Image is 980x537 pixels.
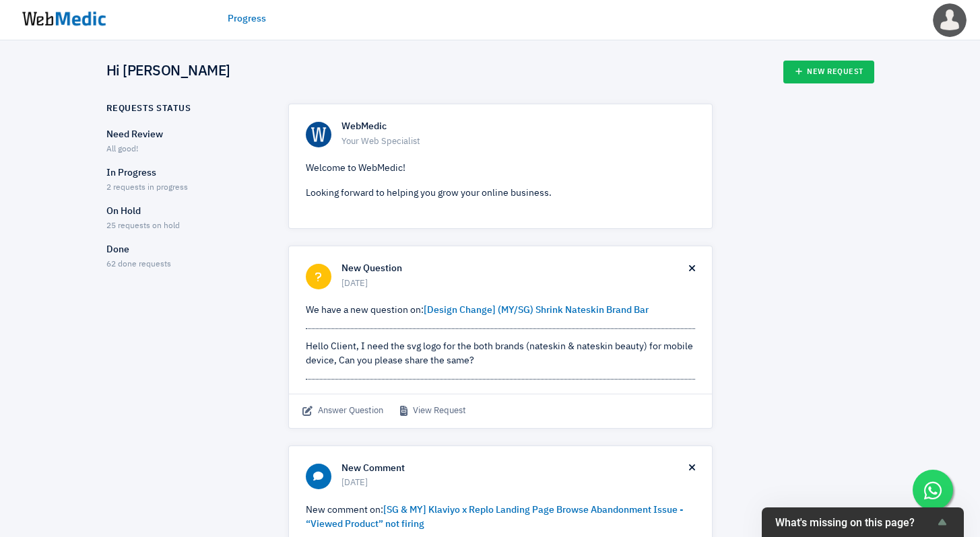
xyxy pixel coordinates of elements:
h6: Requests Status [106,104,191,114]
span: 25 requests on hold [106,222,180,230]
button: Show survey - What's missing on this page? [775,514,950,530]
p: Looking forward to helping you grow your online business. [306,186,695,201]
a: New Request [783,61,874,83]
p: On Hold [106,205,265,219]
p: We have a new question on: [306,303,695,318]
p: New comment on: [306,503,695,532]
a: [SG & MY] Klaviyo x Replo Landing Page Browse Abandonment Issue - “Viewed Product” not firing [306,505,684,529]
p: Need Review [106,128,265,142]
a: View Request [400,404,466,418]
p: In Progress [106,166,265,180]
span: [DATE] [341,476,689,490]
p: Done [106,243,265,257]
h6: New Question [341,263,689,275]
span: Answer Question [302,404,383,418]
h6: New Comment [341,463,689,475]
h6: WebMedic [341,121,695,133]
span: [DATE] [341,277,689,291]
span: All good! [106,145,138,153]
a: Progress [228,12,266,26]
span: 2 requests in progress [106,184,188,192]
p: Welcome to WebMedic! [306,162,695,176]
h4: Hi [PERSON_NAME] [106,63,230,81]
span: 62 done requests [106,260,171,268]
span: Your Web Specialist [341,135,695,149]
span: What's missing on this page? [775,516,934,529]
a: [Design Change] (MY/SG) Shrink Nateskin Brand Bar [424,306,649,315]
div: Hello Client, I need the svg logo for the both brands (nateskin & nateskin beauty) for mobile dev... [306,340,695,368]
